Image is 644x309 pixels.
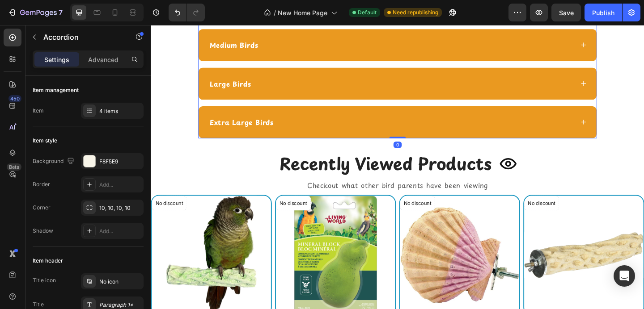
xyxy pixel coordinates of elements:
span: New Home Page [278,8,327,17]
div: F8F5E9 [99,158,141,166]
div: Undo/Redo [169,4,205,21]
div: Item style [33,137,57,145]
p: Advanced [88,55,119,64]
p: No discount [275,190,305,198]
div: 450 [8,95,21,102]
p: Checkout what other bird parents have been viewing [1,169,536,180]
div: 10, 10, 10, 10 [99,204,141,212]
div: Add... [99,181,141,189]
span: Default [358,8,377,17]
p: No discount [5,190,35,198]
iframe: Design area [151,25,644,309]
button: 7 [4,4,67,21]
div: Item [33,107,44,115]
h2: Recently Viewed Products [139,138,372,164]
div: No icon [99,278,141,286]
p: No discount [410,190,440,198]
button: Save [551,4,581,21]
div: Background [33,155,76,167]
div: Beta [7,163,21,171]
div: Title icon [33,276,56,284]
div: Corner [33,204,51,212]
div: Paragraph 1* [99,301,141,309]
p: Settings [44,55,69,64]
div: Item management [33,86,79,94]
div: 0 [264,127,273,134]
p: Accordion [43,32,119,42]
div: Add... [99,227,141,235]
div: Title [33,301,44,309]
div: Publish [592,8,614,17]
div: Border [33,180,50,188]
div: Open Intercom Messenger [614,265,635,287]
p: No discount [140,190,170,198]
div: 4 items [99,107,141,115]
span: / [274,8,276,17]
div: Item header [33,257,63,265]
p: 7 [59,7,63,18]
button: Publish [585,4,622,21]
span: Need republishing [393,8,438,17]
div: Shadow [33,227,53,235]
span: Save [559,9,574,17]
